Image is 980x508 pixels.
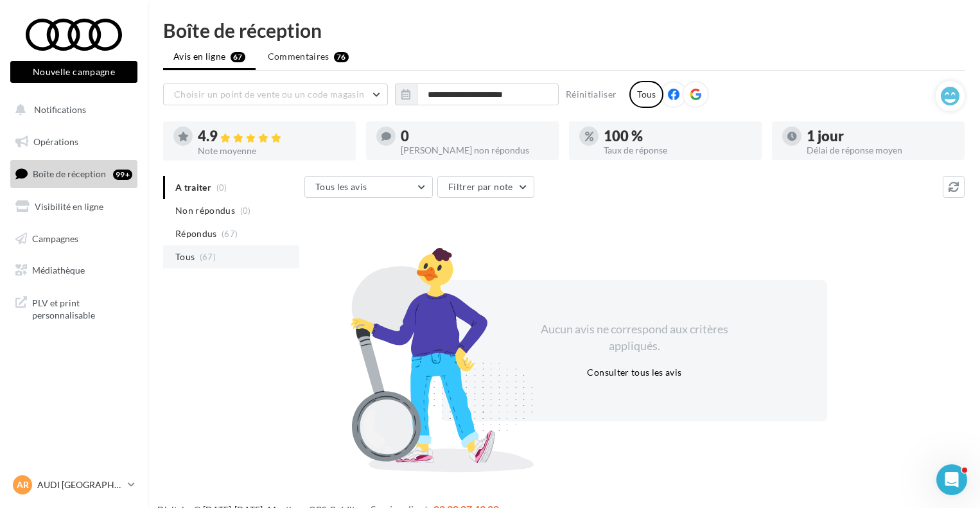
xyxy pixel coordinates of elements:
[629,81,663,108] div: Tous
[561,87,622,102] button: Réinitialiser
[175,250,195,263] span: Tous
[807,146,954,155] div: Délai de réponse moyen
[37,478,123,491] p: AUDI [GEOGRAPHIC_DATA]
[807,129,954,143] div: 1 jour
[222,229,238,239] span: (67)
[268,50,329,63] span: Commentaires
[200,252,216,262] span: (67)
[33,136,78,147] span: Opérations
[401,129,548,143] div: 0
[8,193,140,220] a: Visibilité en ligne
[936,464,967,495] iframe: Intercom live chat
[315,181,367,192] span: Tous les avis
[34,104,86,115] span: Notifications
[33,168,106,179] span: Boîte de réception
[198,129,346,144] div: 4.9
[524,321,745,354] div: Aucun avis ne correspond aux critères appliqués.
[8,257,140,284] a: Médiathèque
[334,52,349,62] div: 76
[10,61,137,83] button: Nouvelle campagne
[163,83,388,105] button: Choisir un point de vente ou un code magasin
[8,128,140,155] a: Opérations
[8,160,140,188] a: Boîte de réception99+
[32,294,132,322] span: PLV et print personnalisable
[113,170,132,180] div: 99+
[582,365,687,380] button: Consulter tous les avis
[8,96,135,123] button: Notifications
[604,146,751,155] div: Taux de réponse
[17,478,29,491] span: AR
[174,89,364,100] span: Choisir un point de vente ou un code magasin
[32,265,85,276] span: Médiathèque
[175,204,235,217] span: Non répondus
[198,146,346,155] div: Note moyenne
[10,473,137,497] a: AR AUDI [GEOGRAPHIC_DATA]
[175,227,217,240] span: Répondus
[437,176,534,198] button: Filtrer par note
[8,289,140,327] a: PLV et print personnalisable
[8,225,140,252] a: Campagnes
[35,201,103,212] span: Visibilité en ligne
[163,21,965,40] div: Boîte de réception
[401,146,548,155] div: [PERSON_NAME] non répondus
[240,206,251,216] span: (0)
[604,129,751,143] div: 100 %
[304,176,433,198] button: Tous les avis
[32,232,78,243] span: Campagnes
